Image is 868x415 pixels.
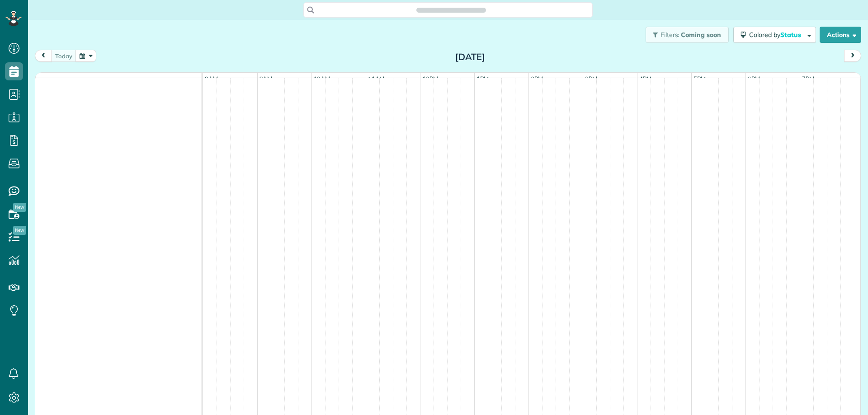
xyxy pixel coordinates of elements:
[681,31,722,39] span: Coming soon
[660,31,679,39] span: Filters:
[312,75,332,82] span: 10am
[583,75,599,82] span: 3pm
[414,52,527,62] h2: [DATE]
[475,75,491,82] span: 1pm
[203,75,220,82] span: 8am
[780,31,802,39] span: Status
[425,5,476,14] span: Search ZenMaid…
[366,75,387,82] span: 11am
[692,75,708,82] span: 5pm
[420,75,440,82] span: 12pm
[529,75,545,82] span: 2pm
[35,50,52,62] button: prev
[13,226,26,235] span: New
[749,31,804,39] span: Colored by
[844,50,861,62] button: next
[733,27,816,43] button: Colored byStatus
[820,27,861,43] button: Actions
[800,75,816,82] span: 7pm
[746,75,762,82] span: 6pm
[637,75,653,82] span: 4pm
[51,50,76,62] button: today
[258,75,274,82] span: 9am
[13,203,26,212] span: New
